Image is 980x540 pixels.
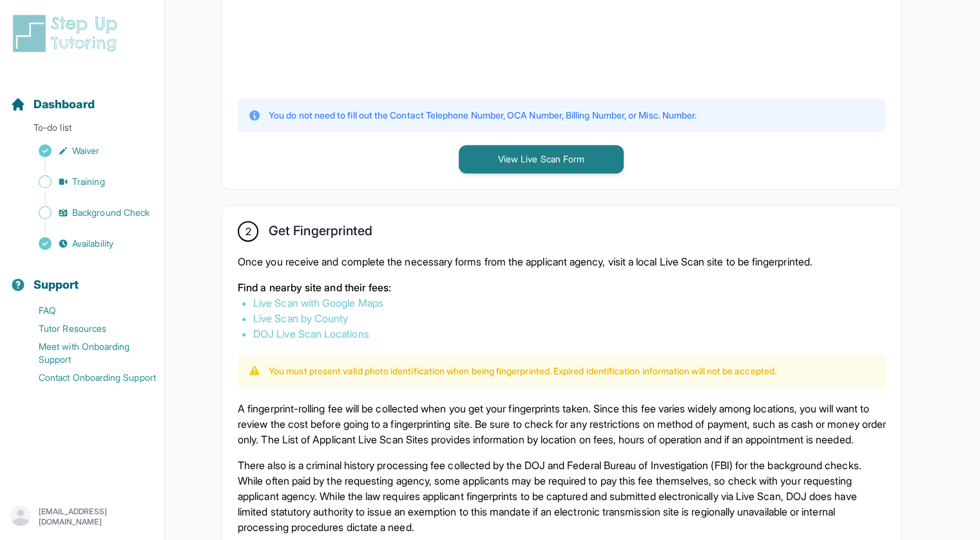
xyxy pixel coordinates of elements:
[269,109,697,122] p: You do not need to fill out the Contact Telephone Number, OCA Number, Billing Number, or Misc. Nu...
[72,237,113,250] span: Availability
[5,75,159,119] button: Dashboard
[10,95,95,113] a: Dashboard
[10,173,164,191] a: Training
[459,152,624,165] a: View Live Scan Form
[72,206,149,219] span: Background Check
[459,145,624,173] button: View Live Scan Form
[72,144,99,157] span: Waiver
[253,296,383,309] a: Live Scan with Google Maps
[238,254,886,269] p: Once you receive and complete the necessary forms from the applicant agency, visit a local Live S...
[10,320,164,338] a: Tutor Resources
[10,369,164,387] a: Contact Onboarding Support
[10,338,164,369] a: Meet with Onboarding Support
[269,365,776,378] p: You must present valid photo identification when being fingerprinted. Expired identification info...
[10,302,164,320] a: FAQ
[10,13,125,54] img: logo
[10,204,164,222] a: Background Check
[10,142,164,160] a: Waiver
[5,121,159,139] p: To-do list
[34,276,79,294] span: Support
[72,175,105,188] span: Training
[5,255,159,299] button: Support
[10,235,164,253] a: Availability
[10,505,154,528] button: [EMAIL_ADDRESS][DOMAIN_NAME]
[269,223,372,244] h2: Get Fingerprinted
[253,312,348,325] a: Live Scan by County
[238,458,886,535] p: There also is a criminal history processing fee collected by the DOJ and Federal Bureau of Invest...
[39,506,154,527] p: [EMAIL_ADDRESS][DOMAIN_NAME]
[245,224,251,239] span: 2
[253,327,369,340] a: DOJ Live Scan Locations
[238,280,886,295] p: Find a nearby site and their fees:
[34,95,95,113] span: Dashboard
[238,401,886,447] p: A fingerprint-rolling fee will be collected when you get your fingerprints taken. Since this fee ...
